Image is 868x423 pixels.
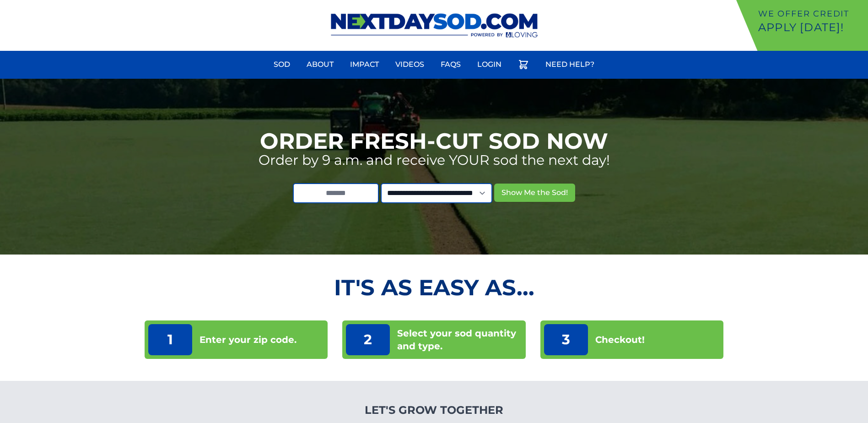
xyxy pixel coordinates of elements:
p: 3 [544,324,588,355]
p: Enter your zip code. [199,333,297,346]
button: Show Me the Sod! [494,184,575,202]
a: Videos [390,54,430,76]
a: Need Help? [540,54,600,76]
h2: It's as Easy As... [145,277,723,298]
h4: Let's Grow Together [316,403,552,418]
p: Order by 9 a.m. and receive YOUR sod the next day! [259,152,610,168]
p: Checkout! [595,333,645,346]
a: FAQs [435,54,466,76]
a: Impact [345,54,384,76]
p: Select your sod quantity and type. [397,327,522,352]
p: We offer Credit [758,7,864,20]
p: Apply [DATE]! [758,20,864,35]
a: Sod [268,54,296,76]
a: Login [472,54,507,76]
p: 2 [346,324,390,355]
p: 1 [148,324,192,355]
a: About [301,54,339,76]
h1: Order Fresh-Cut Sod Now [260,130,608,152]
